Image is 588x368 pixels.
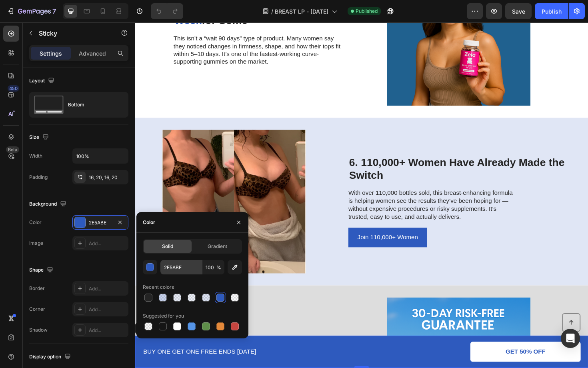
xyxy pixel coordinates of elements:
[89,306,126,313] div: Add...
[392,345,435,353] p: GET 50% OFF
[89,240,126,247] div: Add...
[89,174,126,181] div: 16, 20, 16, 20
[29,326,48,334] div: Shadow
[89,327,126,334] div: Add...
[162,243,173,250] span: Solid
[226,218,309,239] a: Join 110,000+ Women
[29,240,43,247] div: Image
[226,141,472,170] h2: Rich Text Editor. Editing area: main
[68,96,117,114] div: Bottom
[356,8,378,15] span: Published
[143,312,184,320] div: Suggested for you
[40,49,62,58] p: Settings
[8,114,201,266] img: gempages_579112143123644949-5e83e223-1f04-472a-b547-1f6f60b7c0b4.png
[29,352,72,362] div: Display option
[89,219,112,226] div: 2E5ABE
[9,345,128,352] span: BUY ONE GET ONE FREE ENDS [DATE]
[29,152,42,160] div: Width
[505,3,532,19] button: Save
[542,7,562,16] div: Publish
[561,329,580,348] div: Open Intercom Messenger
[6,146,19,153] div: Beta
[29,219,42,226] div: Color
[39,28,107,38] p: Sticky
[29,306,45,313] div: Corner
[227,142,471,169] p: 6. 110,000+ Women Have Already Made the Switch
[271,7,273,16] span: /
[535,3,568,19] button: Publish
[275,7,328,16] span: BREAST LP - [DATE]
[512,8,525,15] span: Save
[29,199,68,210] div: Background
[143,284,174,291] div: Recent colors
[135,22,588,368] iframe: Design area
[3,3,60,19] button: 7
[216,264,221,271] span: %
[29,76,56,86] div: Layout
[8,85,19,92] div: 450
[208,243,227,250] span: Gradient
[29,285,45,292] div: Border
[355,338,472,360] a: GET 50% OFF
[226,177,406,210] p: With over 110,000 bottles sold, this breast-enhancing formula is helping women see the results th...
[151,3,183,19] div: Undo/Redo
[79,49,106,58] p: Advanced
[29,265,55,276] div: Shape
[52,6,56,16] p: 7
[73,149,128,163] input: Auto
[236,222,300,234] p: Join 110,000+ Women
[89,285,126,292] div: Add...
[160,260,202,274] input: Eg: FFFFFF
[29,174,48,181] div: Padding
[29,132,50,143] div: Size
[10,321,28,328] div: Sticky
[143,219,155,226] div: Color
[41,13,220,46] p: This isn’t a “wait 90 days” type of product. Many women say they noticed changes in firmness, sha...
